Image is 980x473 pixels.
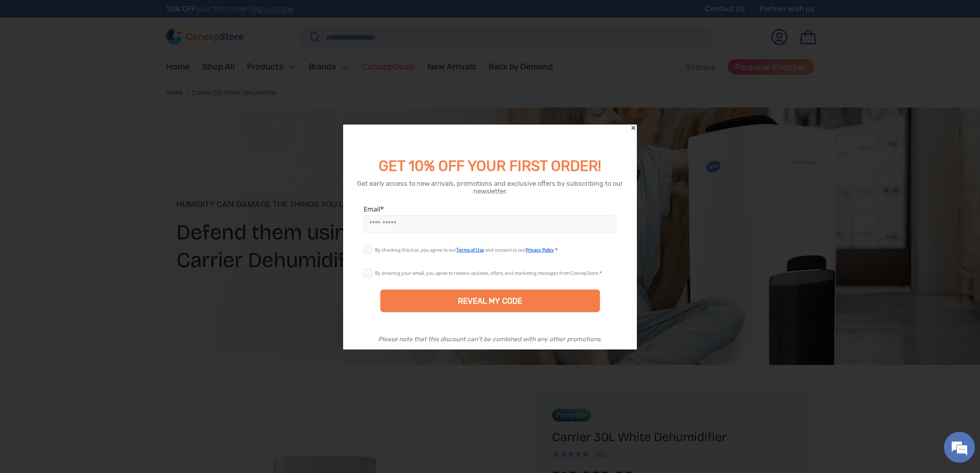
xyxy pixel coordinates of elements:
span: By checking this box, you agree to our [375,246,456,253]
div: Please note that this discount can’t be combined with any other promotions. [378,335,602,342]
div: Close [630,124,637,131]
label: Email [364,204,617,213]
a: Privacy Policy [526,246,554,253]
span: and consent to our [485,246,526,253]
span: GET 10% OFF YOUR FIRST ORDER! [379,157,601,174]
a: Terms of Use [456,246,484,253]
div: REVEAL MY CODE [380,289,600,312]
div: Get early access to new arrivals, promotions and exclusive offers by subscribing to our newsletter. [355,179,625,195]
div: By entering your email, you agree to receive updates, offers, and marketing messages from ConcepS... [375,269,602,276]
div: REVEAL MY CODE [458,296,522,305]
